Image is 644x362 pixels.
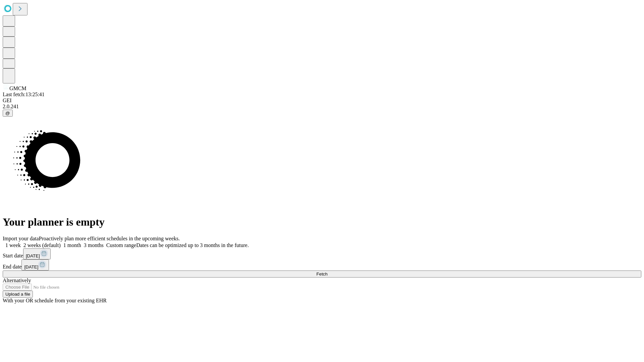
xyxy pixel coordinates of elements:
[24,264,38,269] span: [DATE]
[3,216,641,228] h1: Your planner is empty
[3,270,641,278] button: Fetch
[5,111,10,116] span: @
[9,85,26,91] span: GMCM
[3,92,45,97] span: Last fetch: 13:25:41
[3,98,641,104] div: GEI
[3,291,33,298] button: Upload a file
[84,242,104,248] span: 3 months
[106,242,136,248] span: Custom range
[3,104,641,110] div: 2.0.241
[3,236,39,241] span: Import your data
[39,236,180,241] span: Proactively plan more efficient schedules in the upcoming weeks.
[23,242,61,248] span: 2 weeks (default)
[26,253,40,258] span: [DATE]
[63,242,81,248] span: 1 month
[136,242,249,248] span: Dates can be optimized up to 3 months in the future.
[3,298,107,303] span: With your OR schedule from your existing EHR
[3,110,13,117] button: @
[23,248,51,259] button: [DATE]
[316,271,327,277] span: Fetch
[5,242,21,248] span: 1 week
[3,278,31,283] span: Alternatively
[3,259,641,270] div: End date
[21,259,49,270] button: [DATE]
[3,248,641,259] div: Start date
